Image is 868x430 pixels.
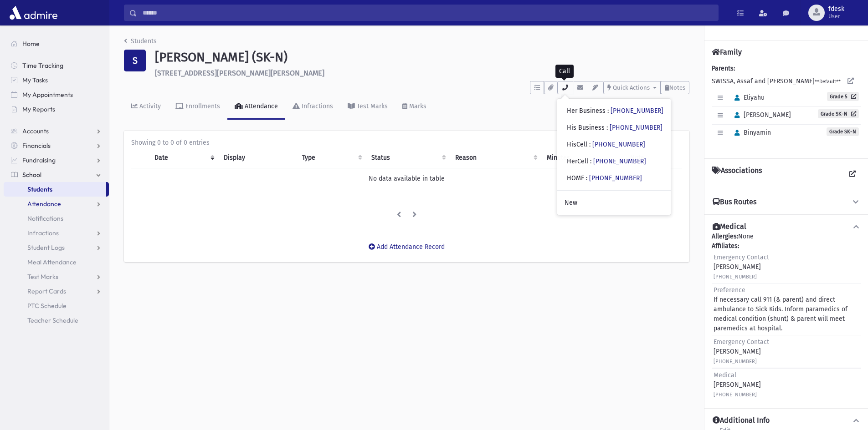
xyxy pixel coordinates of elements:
span: : [607,107,609,115]
b: Parents: [712,65,735,72]
a: Teacher Schedule [4,313,109,328]
div: Call [555,65,574,78]
button: Additional Info [712,416,861,425]
div: Infractions [300,102,333,110]
span: : [590,157,591,165]
a: Infractions [4,226,109,240]
div: Activity [138,102,161,110]
span: Notifications [27,214,63,223]
div: HisCell [567,140,645,149]
a: Test Marks [340,94,395,120]
div: [PERSON_NAME] [714,337,769,366]
a: Student Logs [4,240,109,255]
div: [PERSON_NAME] [714,253,769,281]
span: fdesk [828,5,844,13]
span: Eliyahu [730,94,765,101]
a: My Tasks [4,73,109,87]
span: Grade SK-N [827,127,859,136]
a: My Reports [4,102,109,116]
span: School [22,171,41,179]
span: PTC Schedule [27,302,67,310]
div: None [712,232,861,401]
td: No data available in table [131,168,682,189]
div: Marks [407,102,426,110]
a: Home [4,36,109,51]
span: My Tasks [22,76,48,84]
a: Notifications [4,211,109,226]
span: Accounts [22,127,49,135]
div: If necessary call 911 (& parent) and direct ambulance to Sick Kids. Inform paramedics of medical ... [714,285,859,333]
nav: breadcrumb [124,36,157,50]
span: Home [22,40,40,48]
a: My Appointments [4,87,109,102]
a: Attendance [4,197,109,211]
span: Emergency Contact [714,338,769,346]
span: Teacher Schedule [27,316,78,324]
th: Reason: activate to sort column ascending [450,147,541,168]
div: Enrollments [184,102,220,110]
th: Date: activate to sort column ascending [149,147,218,168]
th: Display [218,147,297,168]
span: : [586,174,587,182]
h4: Family [712,48,742,56]
a: [PHONE_NUMBER] [611,107,663,115]
a: Students [124,37,157,45]
div: Attendance [243,102,278,110]
span: Test Marks [27,273,58,281]
a: Accounts [4,124,109,138]
span: My Reports [22,105,55,113]
a: [PHONE_NUMBER] [592,141,645,148]
a: Attendance [227,94,285,120]
a: Time Tracking [4,58,109,73]
a: Meal Attendance [4,255,109,269]
a: [PHONE_NUMBER] [593,157,646,165]
button: Quick Actions [603,81,661,94]
button: Add Attendance Record [363,238,451,255]
span: Attendance [27,200,61,208]
div: Showing 0 to 0 of 0 entries [131,138,682,147]
th: Type: activate to sort column ascending [297,147,366,168]
span: Report Cards [27,287,66,295]
span: Quick Actions [613,84,650,91]
div: His Business [567,123,663,132]
span: Fundraising [22,156,56,164]
div: Test Marks [355,102,388,110]
a: View all Associations [844,166,861,182]
span: : [606,124,608,132]
small: [PHONE_NUMBER] [714,359,757,364]
th: Minutes [541,147,625,168]
div: HOME [567,173,642,183]
a: Infractions [285,94,340,120]
span: : [589,141,591,148]
span: Medical [714,371,736,379]
input: Search [137,5,718,21]
b: Affiliates: [712,242,739,250]
h4: Bus Routes [713,197,756,207]
a: Activity [124,94,168,120]
a: School [4,167,109,182]
button: Medical [712,222,861,232]
div: HerCell [567,157,646,166]
span: Time Tracking [22,61,63,70]
span: Preference [714,286,745,294]
h4: Medical [713,222,746,232]
button: Bus Routes [712,197,861,207]
span: Student Logs [27,243,65,252]
div: [PERSON_NAME] [714,370,761,399]
b: Allergies: [712,233,738,240]
span: Financials [22,142,51,150]
h6: [STREET_ADDRESS][PERSON_NAME][PERSON_NAME] [155,69,689,77]
a: Students [4,182,106,197]
a: Grade 5 [827,92,859,101]
span: My Appointments [22,91,73,99]
small: [PHONE_NUMBER] [714,392,757,398]
span: Infractions [27,229,59,237]
span: Meal Attendance [27,258,77,266]
h1: [PERSON_NAME] (SK-N) [155,50,689,65]
div: Her Business [567,106,663,116]
h4: Additional Info [713,416,770,425]
span: Emergency Contact [714,253,769,261]
a: PTC Schedule [4,298,109,313]
span: Notes [669,84,685,91]
img: AdmirePro [7,4,60,22]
